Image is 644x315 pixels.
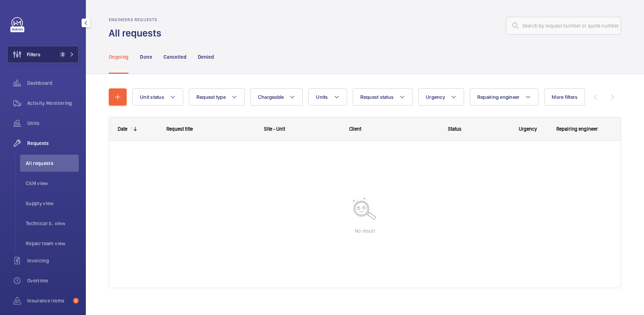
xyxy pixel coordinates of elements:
span: Site - Unit [264,126,285,132]
button: Chargeable [250,88,303,106]
span: Dashboard [27,79,79,87]
span: Technical S. view [26,220,79,227]
span: Request type [196,94,226,100]
span: Request title [166,126,193,132]
span: Unit status [140,94,164,100]
button: Repairing engineer [470,88,539,106]
h2: Engineers requests [109,17,166,22]
span: 2 [60,52,65,57]
span: Units [27,120,79,127]
span: More filters [552,94,577,100]
span: Repairing engineer [556,126,598,132]
span: CSM view [26,180,79,187]
p: Ongoing [109,53,128,60]
button: Request type [189,88,245,106]
span: Chargeable [258,94,284,100]
button: Units [308,88,347,106]
p: Cancelled [164,53,186,60]
span: Invoicing [27,257,79,264]
p: Done [140,53,152,60]
span: Client [349,126,361,132]
h1: All requests [109,26,166,40]
div: Date [118,126,127,132]
button: More filters [544,88,585,106]
span: Repairing engineer [477,94,520,100]
button: Filters2 [7,46,79,63]
span: All requests [26,160,79,167]
span: 2 [73,298,79,304]
button: Urgency [418,88,464,106]
p: Denied [198,53,214,60]
span: Insurance items [27,297,70,304]
span: Urgency [426,94,445,100]
button: Request status [353,88,413,106]
span: Activity Monitoring [27,100,79,107]
span: Overtime [27,277,79,284]
span: Request status [360,94,394,100]
span: Requests [27,140,79,147]
span: Urgency [519,126,537,132]
span: Filters [27,51,40,58]
span: Supply view [26,200,79,207]
span: Repair team view [26,240,79,247]
span: Status [448,126,462,132]
span: Units [316,94,328,100]
input: Search by request number or quote number [506,17,621,35]
button: Unit status [132,88,183,106]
